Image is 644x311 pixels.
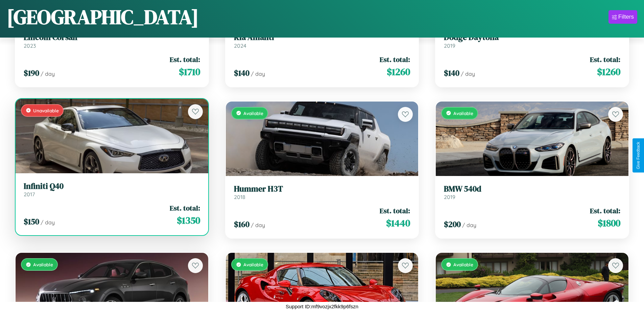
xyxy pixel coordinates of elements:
span: 2023 [24,42,36,49]
span: Est. total: [380,206,410,216]
span: Unavailable [33,108,59,113]
span: / day [41,219,55,226]
span: $ 1800 [598,216,620,230]
button: Filters [609,10,637,24]
span: $ 1260 [387,65,410,79]
span: Available [453,262,473,267]
a: Hummer H3T2018 [234,184,410,201]
span: $ 1260 [597,65,620,79]
span: Available [243,110,263,116]
a: Lincoln Corsair2023 [24,32,200,49]
h3: Infiniti Q40 [24,181,200,191]
span: $ 200 [444,219,461,230]
span: $ 1440 [386,216,410,230]
span: $ 190 [24,67,39,79]
span: Est. total: [590,54,620,64]
a: Dodge Daytona2019 [444,32,620,49]
span: Est. total: [170,203,200,213]
span: 2019 [444,194,455,200]
h3: BMW 540d [444,184,620,194]
span: $ 140 [444,67,459,79]
span: 2017 [24,191,35,198]
span: 2018 [234,194,245,200]
span: / day [462,222,476,228]
div: Give Feedback [636,142,641,169]
span: $ 1350 [177,214,200,227]
span: Est. total: [380,54,410,64]
span: / day [461,70,475,77]
h3: Lincoln Corsair [24,32,200,42]
span: Available [453,110,473,116]
p: Support ID: mf9vozjx2fkk9p6fszn [286,302,358,311]
a: Kia Amanti2024 [234,32,410,49]
h3: Hummer H3T [234,184,410,194]
span: $ 150 [24,216,39,227]
span: $ 1710 [179,65,200,79]
span: / day [41,70,55,77]
span: Available [243,262,263,267]
span: 2024 [234,42,246,49]
span: Est. total: [170,54,200,64]
span: Available [33,262,53,267]
span: / day [251,70,265,77]
h3: Kia Amanti [234,32,410,42]
span: 2019 [444,42,455,49]
span: Est. total: [590,206,620,216]
span: $ 160 [234,219,249,230]
div: Filters [618,14,634,20]
h3: Dodge Daytona [444,32,620,42]
span: $ 140 [234,67,249,79]
span: / day [251,222,265,228]
h1: [GEOGRAPHIC_DATA] [7,3,199,31]
a: BMW 540d2019 [444,184,620,201]
a: Infiniti Q402017 [24,181,200,198]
